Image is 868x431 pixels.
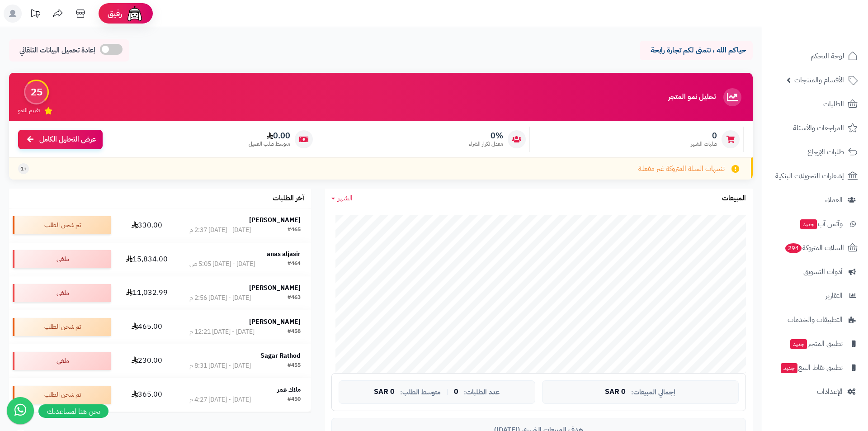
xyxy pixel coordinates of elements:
a: المراجعات والأسئلة [768,117,863,139]
strong: ملاك عمر [277,385,301,394]
strong: anas aljasir [267,249,301,259]
div: ملغي [13,352,111,370]
strong: Sagar Rathod [260,351,301,360]
a: التطبيقات والخدمات [768,309,863,331]
span: 0 [691,131,717,141]
strong: [PERSON_NAME] [249,317,301,327]
span: العملاء [825,194,843,206]
span: طلبات الإرجاع [807,146,844,158]
span: | [446,388,448,395]
td: 365.00 [114,378,179,412]
h3: المبيعات [722,194,746,203]
a: طلبات الإرجاع [768,141,863,163]
span: عرض التحليل الكامل [39,134,96,145]
span: التطبيقات والخدمات [788,313,843,326]
span: أدوات التسويق [803,265,843,278]
span: 0.00 [249,131,290,141]
span: إعادة تحميل البيانات التلقائي [19,45,95,56]
div: #450 [288,395,301,404]
span: لوحة التحكم [811,50,844,62]
span: إشعارات التحويلات البنكية [775,170,844,182]
td: 330.00 [114,208,179,242]
span: +1 [20,165,27,173]
span: رفيق [108,8,122,19]
span: الطلبات [823,98,844,110]
span: 0% [469,131,503,141]
div: #455 [288,361,301,370]
span: جديد [800,219,817,229]
td: 11,032.99 [114,276,179,310]
div: [DATE] - [DATE] 12:21 م [189,327,255,336]
span: معدل تكرار الشراء [469,140,503,148]
div: ملغي [13,284,111,302]
strong: [PERSON_NAME] [249,215,301,225]
span: التقارير [826,289,843,302]
div: [DATE] - [DATE] 5:05 ص [189,260,255,269]
span: 0 SAR [605,388,626,396]
h3: تحليل نمو المتجر [668,93,716,101]
a: الشهر [331,193,353,204]
strong: [PERSON_NAME] [249,283,301,293]
a: إشعارات التحويلات البنكية [768,165,863,187]
span: المراجعات والأسئلة [793,122,844,134]
div: #463 [288,294,301,303]
a: لوحة التحكم [768,45,863,67]
div: [DATE] - [DATE] 2:37 م [189,226,251,235]
div: #464 [288,260,301,269]
div: تم شحن الطلب [13,216,111,234]
span: الأقسام والمنتجات [794,74,844,86]
span: 294 [785,243,802,253]
span: تطبيق نقاط البيع [780,361,843,374]
span: إجمالي المبيعات: [631,388,675,396]
span: الشهر [338,193,353,204]
span: وآتس آب [799,218,843,230]
div: #458 [288,327,301,336]
div: [DATE] - [DATE] 2:56 م [189,294,251,303]
span: جديد [790,339,807,349]
td: 230.00 [114,344,179,378]
h3: آخر الطلبات [273,194,304,203]
a: تطبيق نقاط البيعجديد [768,357,863,379]
td: 15,834.00 [114,242,179,276]
a: العملاء [768,189,863,211]
a: الطلبات [768,93,863,115]
span: تقييم النمو [18,107,40,114]
p: حياكم الله ، نتمنى لكم تجارة رابحة [646,45,746,56]
div: [DATE] - [DATE] 8:31 م [189,361,251,370]
div: [DATE] - [DATE] 4:27 م [189,395,251,404]
span: تطبيق المتجر [789,337,843,350]
a: التقارير [768,285,863,307]
span: السلات المتروكة [784,242,844,254]
a: الإعدادات [768,381,863,403]
span: 0 [454,388,458,396]
span: متوسط طلب العميل [249,140,290,148]
div: تم شحن الطلب [13,318,111,336]
div: #465 [288,226,301,235]
div: ملغي [13,250,111,268]
a: السلات المتروكة294 [768,237,863,259]
span: متوسط الطلب: [400,388,441,396]
a: تطبيق المتجرجديد [768,333,863,355]
span: عدد الطلبات: [464,388,500,396]
span: طلبات الشهر [691,140,717,148]
span: تنبيهات السلة المتروكة غير مفعلة [638,164,725,174]
a: عرض التحليل الكامل [18,130,103,149]
span: 0 SAR [374,388,395,396]
div: تم شحن الطلب [13,386,111,404]
span: الإعدادات [817,385,843,398]
a: أدوات التسويق [768,261,863,283]
td: 465.00 [114,310,179,344]
a: وآتس آبجديد [768,213,863,235]
a: تحديثات المنصة [24,5,47,25]
img: ai-face.png [126,5,144,23]
span: جديد [781,363,797,373]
